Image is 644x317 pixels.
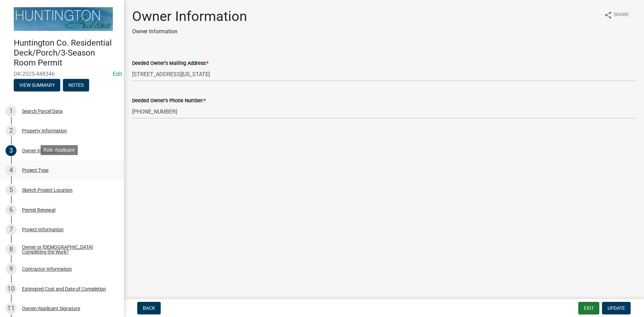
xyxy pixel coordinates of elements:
button: Update [602,302,631,314]
h1: Owner Information [132,8,247,25]
div: 8 [6,244,17,255]
div: Role: Applicant [41,145,78,155]
div: 1 [6,106,17,117]
div: 7 [6,224,17,235]
label: Deeded Owner's Phone Number: [132,98,206,103]
button: Notes [63,79,89,91]
wm-modal-confirm: Edit Application Number [113,71,122,77]
button: Back [137,302,161,314]
p: Owner Information [132,27,247,36]
div: Estimated Cost and Date of Completion [22,286,106,291]
wm-modal-confirm: Notes [63,83,89,88]
div: Sketch Project Location [22,188,73,192]
h4: Huntington Co. Residential Deck/Porch/3-Season Room Permit [14,38,118,68]
span: Share [614,11,629,19]
div: Owner/Applicant Signature [22,306,80,311]
div: Property Information [22,128,67,133]
span: Back [143,305,155,311]
div: Owner or [DEMOGRAPHIC_DATA] Completing the Work? [22,245,113,254]
div: Owner Information [22,148,63,153]
div: 6 [6,204,17,215]
div: 2 [6,125,17,136]
div: 10 [6,283,17,294]
button: View Summary [14,79,60,91]
img: Huntington County, Indiana [14,7,113,31]
wm-modal-confirm: Summary [14,83,60,88]
i: share [604,11,612,19]
button: Exit [578,302,599,314]
div: Search Parcel Data [22,109,63,114]
div: 4 [6,165,17,176]
div: Project Type [22,168,49,173]
span: DK-2025-448346 [14,71,110,77]
div: Contractor Information [22,267,72,271]
div: 5 [6,185,17,196]
div: 11 [6,303,17,314]
div: 3 [6,145,17,156]
a: Edit [113,71,122,77]
div: 9 [6,263,17,274]
span: Update [608,305,625,311]
div: Permit Renewal [22,208,55,212]
div: Project Information [22,227,64,232]
label: Deeded Owner's Mailing Address: [132,61,208,66]
button: shareShare [599,8,634,22]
